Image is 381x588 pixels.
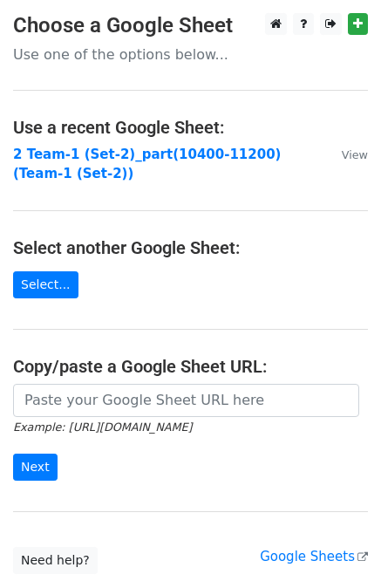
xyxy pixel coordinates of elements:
h4: Select another Google Sheet: [13,237,368,258]
input: Paste your Google Sheet URL here [13,384,359,417]
small: Example: [URL][DOMAIN_NAME] [13,420,192,434]
a: View [324,147,368,162]
h4: Use a recent Google Sheet: [13,117,368,138]
h4: Copy/paste a Google Sheet URL: [13,356,368,377]
p: Use one of the options below... [13,45,368,64]
a: Need help? [13,547,98,574]
a: Select... [13,271,78,298]
h3: Choose a Google Sheet [13,13,368,38]
a: 2 Team-1 (Set-2)_part(10400-11200)(Team-1 (Set-2)) [13,147,281,182]
small: View [342,148,368,161]
a: Google Sheets [260,549,368,564]
input: Next [13,454,58,481]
